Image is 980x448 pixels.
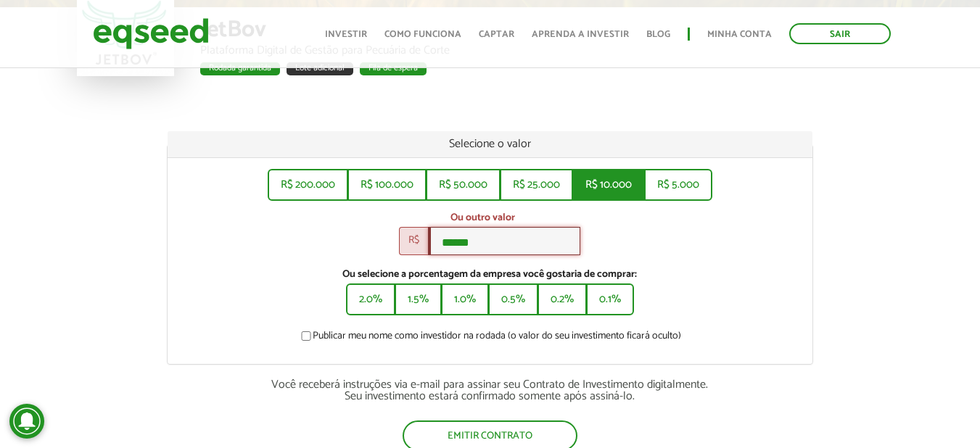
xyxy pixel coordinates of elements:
button: 2.0% [346,283,395,315]
a: Blog [646,30,670,39]
div: Rodada garantida [200,62,280,75]
button: R$ 25.000 [500,169,573,201]
span: R$ [399,227,428,255]
div: Fila de espera [360,62,427,75]
a: Minha conta [707,30,772,39]
a: Captar [479,30,514,39]
a: Investir [325,30,367,39]
a: Como funciona [384,30,461,39]
button: 1.5% [395,283,442,315]
button: 0.2% [538,283,587,315]
input: Publicar meu nome como investidor na rodada (o valor do seu investimento ficará oculto) [293,331,319,341]
button: 1.0% [441,283,489,315]
label: Ou outro valor [450,213,515,223]
button: R$ 5.000 [644,169,712,201]
button: R$ 50.000 [426,169,501,201]
a: Aprenda a investir [532,30,629,39]
button: R$ 100.000 [347,169,427,201]
a: Sair [789,23,891,44]
button: 0.5% [488,283,538,315]
div: Você receberá instruções via e-mail para assinar seu Contrato de Investimento digitalmente. Seu i... [167,379,813,402]
label: Publicar meu nome como investidor na rodada (o valor do seu investimento ficará oculto) [298,331,681,346]
button: R$ 10.000 [572,169,645,201]
label: Ou selecione a porcentagem da empresa você gostaria de comprar: [178,270,802,280]
button: 0.1% [586,283,634,315]
div: Lote adicional [287,62,353,75]
span: Selecione o valor [449,134,531,154]
button: R$ 200.000 [268,169,348,201]
img: EqSeed [93,14,209,53]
